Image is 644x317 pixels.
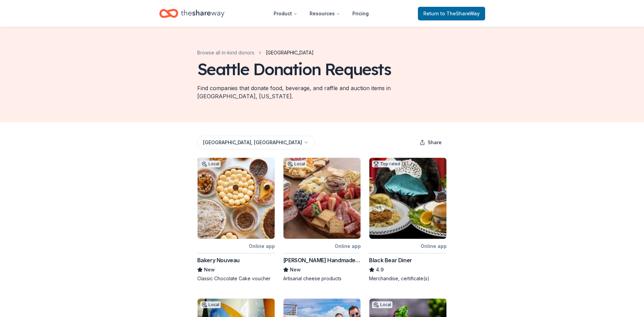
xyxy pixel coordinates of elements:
span: to TheShareWay [440,11,480,16]
div: Local [200,161,221,167]
div: Bakery Nouveau [197,256,240,264]
a: Browse all in-kind donors [197,49,254,57]
div: Seattle Donation Requests [197,60,391,79]
div: Local [200,301,221,308]
a: Image for Bakery Nouveau LocalOnline appBakery NouveauNewClassic Chocolate Cake voucher [197,157,275,282]
div: Top rated [372,161,402,167]
div: Artisanal cheese products [283,275,361,282]
div: Black Bear Diner [369,256,412,264]
span: 4.9 [376,266,384,274]
div: Local [286,161,307,167]
nav: Main [268,5,374,21]
a: Image for Black Bear DinerTop ratedOnline appBlack Bear Diner4.9Merchandise, certificate(s) [369,157,447,282]
div: Online app [335,242,361,250]
div: Online app [249,242,275,250]
a: Image for Beecher's Handmade CheeseLocalOnline app[PERSON_NAME] Handmade CheeseNewArtisanal chees... [283,157,361,282]
div: Merchandise, certificate(s) [369,275,447,282]
span: Return [423,10,480,18]
a: Returnto TheShareWay [418,7,485,20]
span: Share [428,138,442,147]
button: Resources [304,7,346,20]
a: Pricing [347,7,374,20]
span: New [204,266,215,274]
img: Image for Bakery Nouveau [198,158,275,239]
button: Product [268,7,303,20]
div: Classic Chocolate Cake voucher [197,275,275,282]
span: New [290,266,301,274]
img: Image for Beecher's Handmade Cheese [283,158,361,239]
div: Online app [421,242,447,250]
img: Image for Black Bear Diner [369,158,446,239]
span: [GEOGRAPHIC_DATA] [266,49,314,57]
div: [PERSON_NAME] Handmade Cheese [283,256,361,264]
a: Home [159,5,224,21]
nav: breadcrumb [197,49,314,57]
div: Local [372,301,392,308]
div: Find companies that donate food, beverage, and raffle and auction items in [GEOGRAPHIC_DATA], [US... [197,84,447,100]
button: Share [414,136,447,149]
